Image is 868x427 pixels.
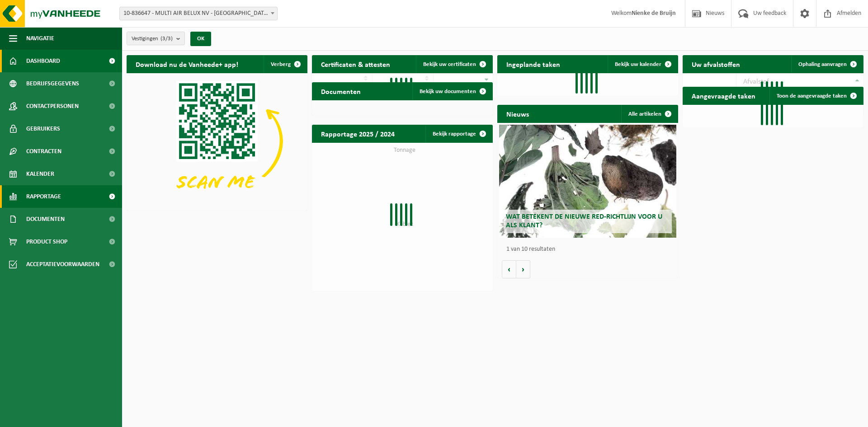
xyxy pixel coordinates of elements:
[26,95,79,117] span: Contactpersonen
[506,213,662,229] span: Wat betekent de nieuwe RED-richtlijn voor u als klant?
[312,55,399,73] h2: Certificaten & attesten
[26,140,61,163] span: Contracten
[190,32,211,46] button: OK
[798,61,847,67] span: Ophaling aanvragen
[127,32,185,45] button: Vestigingen(3/3)
[26,163,54,185] span: Kalender
[497,55,569,73] h2: Ingeplande taken
[26,72,79,95] span: Bedrijfsgegevens
[312,82,370,100] h2: Documenten
[420,89,476,94] span: Bekijk uw documenten
[26,253,99,276] span: Acceptatievoorwaarden
[160,36,173,42] count: (3/3)
[683,87,764,104] h2: Aangevraagde taken
[127,73,307,209] img: Download de VHEPlus App
[791,55,863,73] a: Ophaling aanvragen
[608,55,677,73] a: Bekijk uw kalender
[632,10,676,17] strong: Nienke de Bruijn
[423,61,476,67] span: Bekijk uw certificaten
[615,61,661,67] span: Bekijk uw kalender
[621,105,677,123] a: Alle artikelen
[412,82,492,100] a: Bekijk uw documenten
[26,27,54,50] span: Navigatie
[769,87,863,105] a: Toon de aangevraagde taken
[516,260,530,278] button: Volgende
[26,185,61,208] span: Rapportage
[26,117,60,140] span: Gebruikers
[777,93,847,99] span: Toon de aangevraagde taken
[127,55,247,73] h2: Download nu de Vanheede+ app!
[264,55,307,73] button: Verberg
[499,125,676,238] a: Wat betekent de nieuwe RED-richtlijn voor u als klant?
[120,7,277,20] span: 10-836647 - MULTI AIR BELUX NV - NAZARETH
[502,260,516,278] button: Vorige
[271,61,291,67] span: Verberg
[425,125,492,143] a: Bekijk rapportage
[26,50,60,72] span: Dashboard
[497,105,538,122] h2: Nieuws
[26,230,67,253] span: Product Shop
[506,246,674,253] p: 1 van 10 resultaten
[312,125,404,142] h2: Rapportage 2025 / 2024
[416,55,492,73] a: Bekijk uw certificaten
[119,7,278,20] span: 10-836647 - MULTI AIR BELUX NV - NAZARETH
[132,32,173,46] span: Vestigingen
[683,55,749,73] h2: Uw afvalstoffen
[26,208,65,230] span: Documenten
